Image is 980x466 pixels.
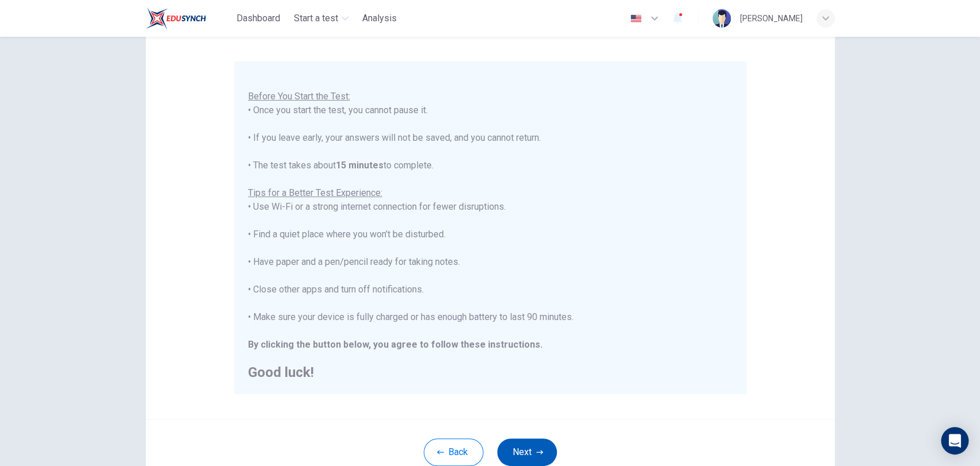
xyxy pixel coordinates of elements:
[424,438,483,466] button: Back
[237,11,280,25] span: Dashboard
[248,365,733,379] h2: Good luck!
[248,339,543,350] b: By clicking the button below, you agree to follow these instructions.
[146,7,206,30] img: EduSynch logo
[740,11,803,25] div: [PERSON_NAME]
[497,438,557,466] button: Next
[146,7,233,30] a: EduSynch logo
[362,11,397,25] span: Analysis
[336,160,384,171] b: 15 minutes
[289,8,353,29] button: Start a test
[358,8,401,29] button: Analysis
[358,8,401,29] div: You need a license to access this content
[941,427,969,455] div: Open Intercom Messenger
[248,62,733,379] div: You are about to start a . • Once you start the test, you cannot pause it. • If you leave early, ...
[629,14,643,23] img: en
[712,9,731,28] img: Profile picture
[232,8,285,29] button: Dashboard
[294,11,338,25] span: Start a test
[248,91,350,102] u: Before You Start the Test:
[248,187,382,198] u: Tips for a Better Test Experience:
